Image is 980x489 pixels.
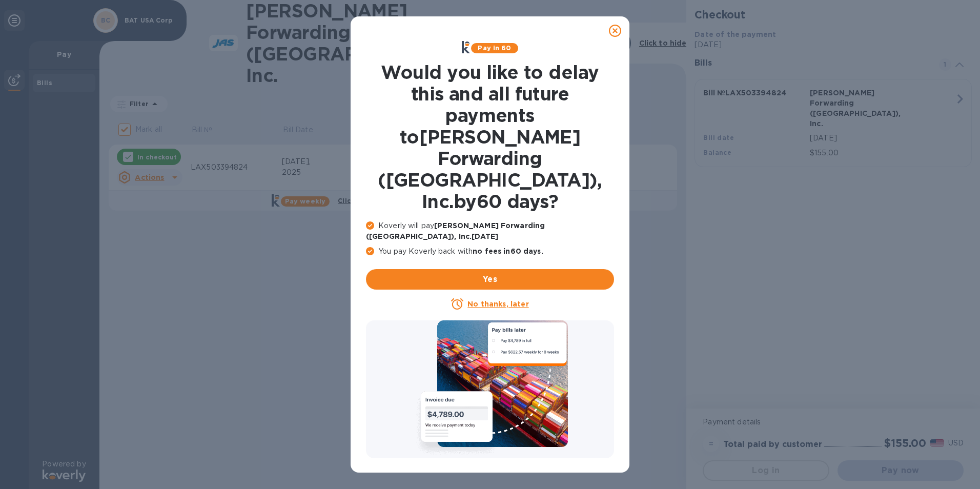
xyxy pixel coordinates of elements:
[366,246,614,257] p: You pay Koverly back with
[366,269,614,290] button: Yes
[467,300,528,308] u: No thanks, later
[478,44,511,52] b: Pay in 60
[366,220,614,242] p: Koverly will pay
[366,221,545,240] b: [PERSON_NAME] Forwarding ([GEOGRAPHIC_DATA]), Inc. [DATE]
[374,273,606,286] span: Yes
[473,247,543,255] b: no fees in 60 days .
[366,62,614,212] h1: Would you like to delay this and all future payments to [PERSON_NAME] Forwarding ([GEOGRAPHIC_DAT...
